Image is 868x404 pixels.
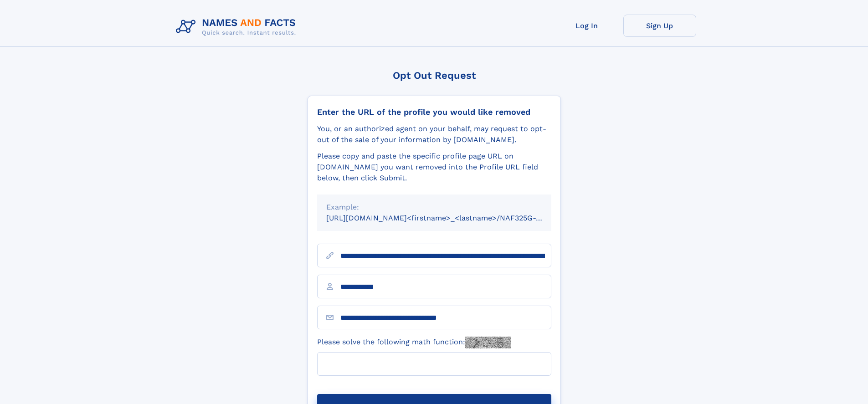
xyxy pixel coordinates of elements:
[317,337,511,348] label: Please solve the following math function:
[623,15,696,37] a: Sign Up
[317,151,551,184] div: Please copy and paste the specific profile page URL on [DOMAIN_NAME] you want removed into the Pr...
[172,15,303,39] img: Logo Names and Facts
[326,202,542,213] div: Example:
[550,15,623,37] a: Log In
[308,70,561,81] div: Opt Out Request
[317,107,551,117] div: Enter the URL of the profile you would like removed
[326,214,569,222] small: [URL][DOMAIN_NAME]<firstname>_<lastname>/NAF325G-xxxxxxxx
[317,123,551,145] div: You, or an authorized agent on your behalf, may request to opt-out of the sale of your informatio...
